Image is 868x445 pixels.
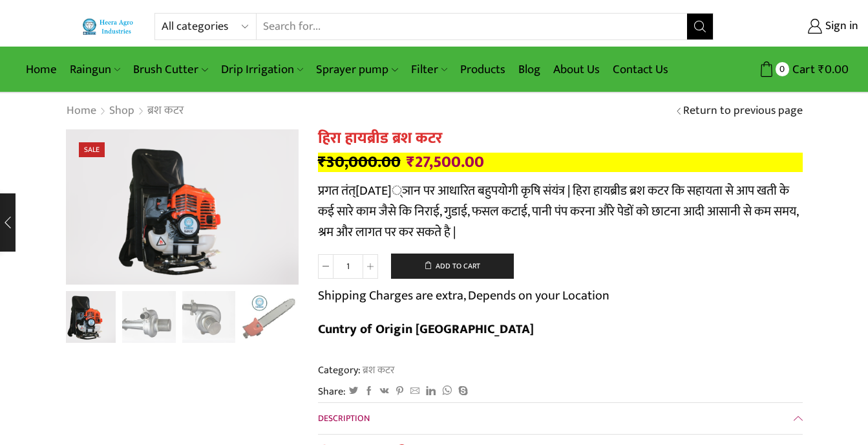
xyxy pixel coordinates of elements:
span: Category: [318,363,395,378]
a: Raingun [63,54,127,85]
span: Sale [79,142,105,157]
div: 1 / 13 [66,129,299,285]
a: ब्रश कटर [361,362,395,378]
span: Description [318,411,370,426]
li: 4 / 13 [242,291,295,343]
a: WhatsApp Image 2021-05-06 at 8.36.47 PM [242,291,295,345]
a: Home [66,103,97,120]
a: Sprayer pump [310,54,404,85]
span: ₹ [818,60,825,80]
input: Search for... [257,14,687,39]
h1: हिरा हायब्रीड ब्रश कटर [318,129,803,148]
a: 0 Cart ₹0.00 [726,58,849,81]
b: Cuntry of Origin [GEOGRAPHIC_DATA] [318,318,534,340]
a: Sign in [733,15,858,38]
span: 0 [776,62,789,76]
a: Blog [512,54,547,85]
p: प्रगत तंत्[DATE]्ञान पर आधारित बहुपयोगी कृषि संयंत्र | हिरा हायब्रीड ब्रश कटर कि सहायता से आप खती... [318,180,803,243]
img: IMG_9705-removebg-preview [66,129,299,285]
bdi: 27,500.00 [407,149,484,175]
a: water pump [182,291,236,345]
a: Description [318,403,803,434]
li: 1 / 13 [63,291,116,343]
li: 3 / 13 [182,291,236,343]
a: About Us [547,54,606,85]
a: Contact Us [606,54,675,85]
span: Share: [318,384,346,399]
span: ₹ [407,149,415,175]
li: 2 / 13 [122,291,176,343]
button: Add to cart [391,254,514,279]
a: Drip Irrigation [215,54,310,85]
span: Cart [789,61,815,78]
p: Shipping Charges are extra, Depends on your Location [318,285,609,306]
a: Return to previous page [683,103,803,120]
a: ब्रश कटर [147,103,184,120]
bdi: 0.00 [818,60,849,80]
input: Product quantity [333,254,363,279]
a: Products [454,54,512,85]
a: Brush Cutter [127,54,214,85]
span: Sign in [822,18,858,35]
bdi: 30,000.00 [318,149,401,175]
span: ₹ [318,149,326,175]
a: Filter [405,54,454,85]
a: Shop [109,103,135,120]
a: water pump [122,291,176,345]
a: Home [19,54,63,85]
a: IMG_9705-removebg-preview [63,289,116,343]
nav: Breadcrumb [66,103,184,120]
button: Search button [687,14,713,39]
